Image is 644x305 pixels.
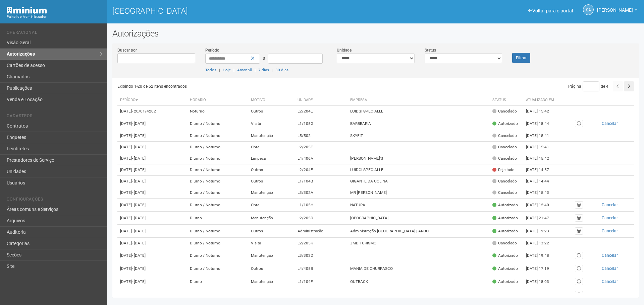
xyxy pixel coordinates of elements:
[568,84,608,89] span: Página de 4
[187,212,248,225] td: Diurno
[492,240,517,246] div: Cancelado
[248,130,295,142] td: Manutenção
[295,117,348,130] td: L1/105G
[117,130,187,142] td: [DATE]
[132,133,146,138] span: - [DATE]
[492,253,518,258] div: Autorizado
[248,238,295,249] td: Visita
[132,292,146,297] span: - [DATE]
[492,108,517,114] div: Cancelado
[347,176,490,187] td: GIGANTE DA COLINA
[132,253,146,258] span: - [DATE]
[347,225,490,238] td: Administração [GEOGRAPHIC_DATA] | ARGO
[523,95,560,106] th: Atualizado em
[347,212,490,225] td: [GEOGRAPHIC_DATA]
[233,68,234,72] span: |
[492,292,518,298] div: Autorizado
[248,106,295,117] td: Outros
[275,68,288,72] a: 30 dias
[523,187,560,199] td: [DATE] 15:43
[295,199,348,212] td: L1/105H
[597,1,633,13] span: Silvio Anjos
[112,7,371,15] h1: [GEOGRAPHIC_DATA]
[248,142,295,153] td: Obra
[263,55,265,61] span: a
[523,130,560,142] td: [DATE] 15:41
[117,117,187,130] td: [DATE]
[187,142,248,153] td: Diurno / Noturno
[523,153,560,164] td: [DATE] 15:42
[588,278,631,285] button: Cancelar
[248,153,295,164] td: Limpeza
[523,225,560,238] td: [DATE] 19:23
[237,68,252,72] a: Amanhã
[132,229,146,233] span: - [DATE]
[117,153,187,164] td: [DATE]
[205,47,219,53] label: Período
[347,130,490,142] td: SKYFIT
[583,4,594,15] a: SA
[295,238,348,249] td: L2/205K
[295,142,348,153] td: L2/205F
[132,241,146,245] span: - [DATE]
[523,212,560,225] td: [DATE] 21:47
[187,95,248,106] th: Horário
[523,199,560,212] td: [DATE] 12:40
[347,106,490,117] td: LUIDGI SPECIALLE
[132,167,146,172] span: - [DATE]
[492,121,518,127] div: Autorizado
[248,275,295,288] td: Manutenção
[112,28,639,39] h2: Autorizações
[512,53,530,63] button: Filtrar
[492,156,517,161] div: Cancelado
[248,249,295,262] td: Manutenção
[117,164,187,176] td: [DATE]
[117,275,187,288] td: [DATE]
[117,95,187,106] th: Período
[132,279,146,284] span: - [DATE]
[132,156,146,161] span: - [DATE]
[187,187,248,199] td: Diurno / Noturno
[205,68,216,72] a: Todos
[588,120,631,127] button: Cancelar
[523,106,560,117] td: [DATE] 15:42
[347,164,490,176] td: LUIDGI SPECIALLE
[492,190,517,196] div: Cancelado
[272,68,273,72] span: |
[523,262,560,275] td: [DATE] 17:19
[490,95,523,106] th: Status
[117,225,187,238] td: [DATE]
[492,144,517,150] div: Cancelado
[523,176,560,187] td: [DATE] 14:44
[528,8,573,13] a: Voltar para o portal
[187,262,248,275] td: Diurno / Noturno
[132,216,146,220] span: - [DATE]
[492,167,515,173] div: Rejeitado
[347,117,490,130] td: BARBEARIA
[347,153,490,164] td: [PERSON_NAME]'S
[492,133,517,139] div: Cancelado
[523,117,560,130] td: [DATE] 18:44
[117,288,187,301] td: [DATE]
[117,212,187,225] td: [DATE]
[117,47,137,53] label: Buscar por
[132,109,156,113] span: - 20/01/4202
[248,225,295,238] td: Outros
[523,164,560,176] td: [DATE] 14:57
[337,47,352,53] label: Unidade
[117,199,187,212] td: [DATE]
[347,262,490,275] td: MANIA DE CHURRASCO
[597,8,637,14] a: [PERSON_NAME]
[7,113,102,121] li: Cadastros
[295,288,348,301] td: L1/104F
[248,288,295,301] td: Manutenção
[187,225,248,238] td: Diurno / Noturno
[347,95,490,106] th: Empresa
[117,142,187,153] td: [DATE]
[132,145,146,149] span: - [DATE]
[187,130,248,142] td: Diurno / Noturno
[295,262,348,275] td: L4/405B
[223,68,231,72] a: Hoje
[248,164,295,176] td: Outros
[523,142,560,153] td: [DATE] 15:41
